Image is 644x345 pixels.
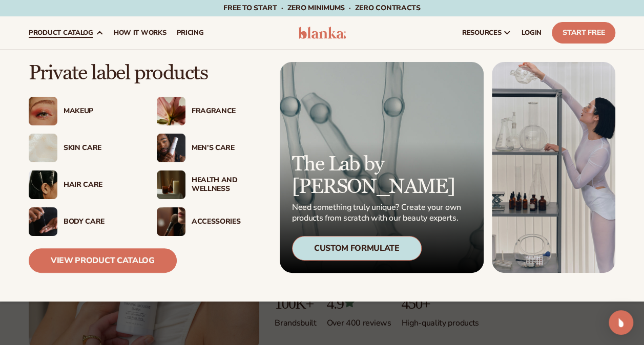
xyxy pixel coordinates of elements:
[292,236,422,261] div: Custom Formulate
[29,97,136,125] a: Female with glitter eye makeup. Makeup
[552,22,615,44] a: Start Free
[157,97,185,125] img: Pink blooming flower.
[29,248,177,273] a: View Product Catalog
[64,107,136,116] div: Makeup
[29,134,136,162] a: Cream moisturizer swatch. Skin Care
[114,29,167,37] span: How It Works
[64,181,136,189] div: Hair Care
[298,27,346,39] img: logo
[29,62,264,84] p: Private label products
[157,207,264,236] a: Female with makeup brush. Accessories
[292,153,464,198] p: The Lab by [PERSON_NAME]
[522,29,542,37] span: LOGIN
[64,144,136,153] div: Skin Care
[157,134,185,162] img: Male holding moisturizer bottle.
[24,16,109,49] a: product catalog
[29,170,136,199] a: Female hair pulled back with clips. Hair Care
[516,16,547,49] a: LOGIN
[29,29,93,37] span: product catalog
[29,134,57,162] img: Cream moisturizer swatch.
[492,62,615,273] img: Female in lab with equipment.
[29,207,136,236] a: Male hand applying moisturizer. Body Care
[192,107,264,116] div: Fragrance
[609,310,633,335] div: Open Intercom Messenger
[192,218,264,226] div: Accessories
[457,16,516,49] a: resources
[109,16,172,49] a: How It Works
[157,134,264,162] a: Male holding moisturizer bottle. Men’s Care
[157,207,185,236] img: Female with makeup brush.
[462,29,501,37] span: resources
[64,218,136,226] div: Body Care
[223,3,420,13] span: Free to start · ZERO minimums · ZERO contracts
[157,170,185,199] img: Candles and incense on table.
[157,97,264,125] a: Pink blooming flower. Fragrance
[157,170,264,199] a: Candles and incense on table. Health And Wellness
[171,16,209,49] a: pricing
[280,62,484,273] a: Microscopic product formula. The Lab by [PERSON_NAME] Need something truly unique? Create your ow...
[176,29,203,37] span: pricing
[192,176,264,193] div: Health And Wellness
[292,202,464,224] p: Need something truly unique? Create your own products from scratch with our beauty experts.
[192,144,264,153] div: Men’s Care
[29,97,57,125] img: Female with glitter eye makeup.
[29,170,57,199] img: Female hair pulled back with clips.
[29,207,57,236] img: Male hand applying moisturizer.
